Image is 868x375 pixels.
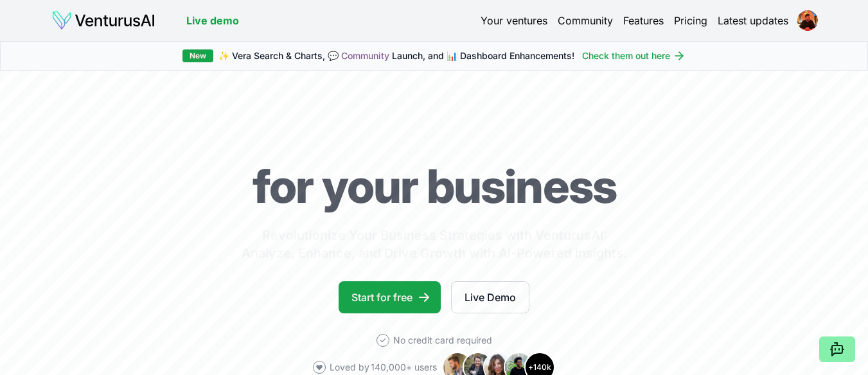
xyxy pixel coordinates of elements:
[341,50,389,61] a: Community
[718,13,788,28] a: Latest updates
[51,10,155,31] img: logo
[623,13,664,28] a: Features
[558,13,613,28] a: Community
[674,13,707,28] a: Pricing
[218,49,574,62] span: ✨ Vera Search & Charts, 💬 Launch, and 📊 Dashboard Enhancements!
[582,49,686,62] a: Check them out here
[186,13,239,28] a: Live demo
[797,10,818,31] img: ACg8ocITaJ1XhS4r1bsrp6W-1Z5mtm0O_lVl42yAD94XYfd7BaQwjC9Q=s96-c
[182,49,213,62] div: New
[451,281,529,313] a: Live Demo
[339,281,441,313] a: Start for free
[481,13,547,28] a: Your ventures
